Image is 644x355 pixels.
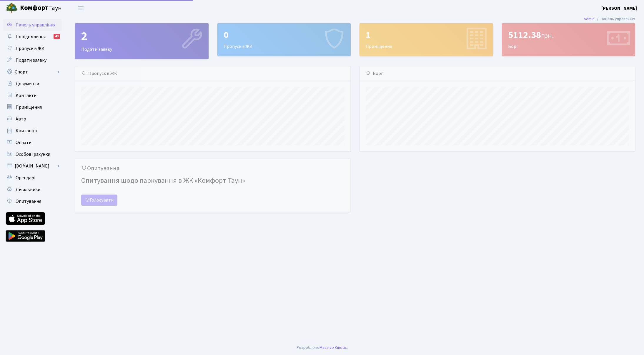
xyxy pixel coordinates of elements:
[20,3,48,13] b: Комфорт
[3,160,62,172] a: [DOMAIN_NAME]
[81,195,117,206] a: Голосувати
[319,344,347,351] a: Massive Kinetic
[584,16,595,22] a: Admin
[6,2,18,14] img: logo.png
[16,45,44,52] span: Пропуск в ЖК
[541,31,554,41] span: грн.
[3,101,62,113] a: Приміщення
[3,184,62,195] a: Лічильники
[360,23,493,56] a: 1Приміщення
[3,43,62,54] a: Пропуск в ЖК
[16,57,46,63] span: Подати заявку
[3,137,62,148] a: Оплати
[54,34,60,39] div: 43
[3,113,62,125] a: Авто
[16,34,46,40] span: Повідомлення
[601,5,637,12] a: [PERSON_NAME]
[360,24,493,56] div: Приміщення
[3,19,62,31] a: Панель управління
[74,3,88,13] button: Переключити навігацію
[20,3,62,13] span: Таун
[508,29,629,41] div: 5112.38
[575,13,644,25] nav: breadcrumb
[81,29,202,43] div: 2
[16,104,42,110] span: Приміщення
[224,29,345,41] div: 0
[16,198,41,205] span: Опитування
[16,186,40,193] span: Лічильники
[3,66,62,78] a: Спорт
[297,344,319,351] a: Розроблено
[502,24,635,56] div: Борг
[217,23,351,56] a: 0Пропуск в ЖК
[81,174,345,187] h4: Опитування щодо паркування в ЖК «Комфорт Таун»
[75,23,209,59] a: 2Подати заявку
[16,175,35,181] span: Орендарі
[3,78,62,90] a: Документи
[3,31,62,43] a: Повідомлення43
[16,92,36,99] span: Контакти
[3,172,62,184] a: Орендарі
[75,66,350,81] div: Пропуск в ЖК
[16,81,39,87] span: Документи
[3,125,62,137] a: Квитанції
[595,16,635,22] li: Панель управління
[3,54,62,66] a: Подати заявку
[16,22,55,28] span: Панель управління
[297,344,348,351] div: .
[3,148,62,160] a: Особові рахунки
[3,90,62,101] a: Контакти
[218,24,351,56] div: Пропуск в ЖК
[16,116,26,122] span: Авто
[81,165,345,172] h5: Опитування
[16,128,37,134] span: Квитанції
[16,151,50,158] span: Особові рахунки
[601,5,637,11] b: [PERSON_NAME]
[360,66,635,81] div: Борг
[366,29,487,41] div: 1
[16,139,31,146] span: Оплати
[3,195,62,207] a: Опитування
[75,24,208,59] div: Подати заявку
